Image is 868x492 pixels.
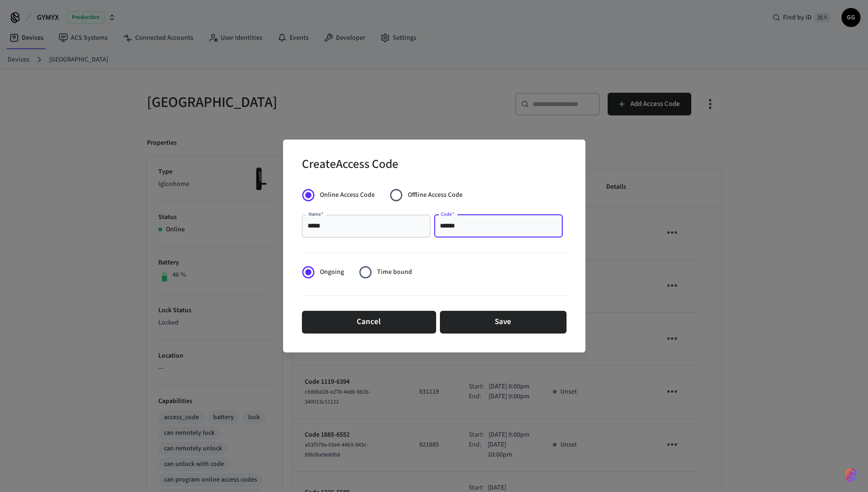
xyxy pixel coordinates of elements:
[320,190,375,200] span: Online Access Code
[309,211,324,218] label: Name
[302,151,398,180] h2: Create Access Code
[377,267,412,277] span: Time bound
[302,311,436,334] button: Cancel
[441,211,455,218] label: Code
[845,467,857,483] img: SeamLogoGradient.69752ec5.svg
[320,267,344,277] span: Ongoing
[408,190,463,200] span: Offline Access Code
[440,311,567,334] button: Save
